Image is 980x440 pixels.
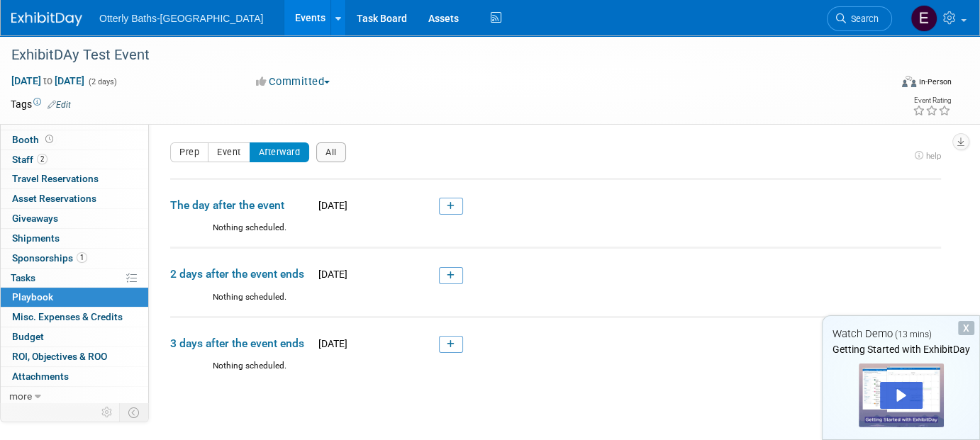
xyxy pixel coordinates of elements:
[170,198,312,213] span: The day after the event
[1,327,148,346] a: Budget
[9,390,32,402] span: more
[208,142,250,162] button: Event
[12,331,44,342] span: Budget
[314,338,347,349] span: [DATE]
[41,75,55,86] span: to
[1,150,148,169] a: Staff2
[95,403,120,422] td: Personalize Event Tab Strip
[1,308,148,327] a: Misc. Expenses & Credits
[170,266,312,282] span: 2 days after the event ends
[12,371,69,382] span: Attachments
[251,74,335,89] button: Committed
[1,249,148,268] a: Sponsorships1
[6,43,872,68] div: ExhibitDAy Test Event
[913,97,951,104] div: Event Rating
[120,403,149,422] td: Toggle Event Tabs
[11,97,71,111] td: Tags
[77,252,87,263] span: 1
[170,291,941,316] div: Nothing scheduled.
[11,12,82,26] img: ExhibitDay
[37,154,48,164] span: 2
[43,134,56,145] span: Booth not reserved yet
[1,229,148,248] a: Shipments
[170,360,941,385] div: Nothing scheduled.
[250,142,310,162] button: Afterward
[827,6,892,31] a: Search
[880,382,923,409] div: Play
[1,387,148,406] a: more
[813,74,952,95] div: Event Format
[316,142,346,162] button: All
[823,327,979,342] div: Watch Demo
[314,200,347,211] span: [DATE]
[1,367,148,386] a: Attachments
[170,222,941,247] div: Nothing scheduled.
[895,329,932,339] span: (13 mins)
[12,173,99,184] span: Travel Reservations
[170,142,208,162] button: Prep
[918,77,952,87] div: In-Person
[1,169,148,188] a: Travel Reservations
[1,189,148,208] a: Asset Reservations
[1,269,148,288] a: Tasks
[1,347,148,366] a: ROI, Objectives & ROO
[902,76,916,87] img: Format-Inperson.png
[12,252,87,264] span: Sponsorships
[12,232,60,244] span: Shipments
[99,13,263,24] span: Otterly Baths-[GEOGRAPHIC_DATA]
[12,291,53,303] span: Playbook
[12,154,48,165] span: Staff
[12,213,58,224] span: Giveaways
[1,209,148,228] a: Giveaways
[958,321,974,335] div: Dismiss
[926,151,941,161] span: help
[1,288,148,307] a: Playbook
[12,351,107,362] span: ROI, Objectives & ROO
[911,5,937,32] img: Ella Colborn
[170,336,312,351] span: 3 days after the event ends
[48,100,71,110] a: Edit
[12,193,96,204] span: Asset Reservations
[846,13,879,24] span: Search
[11,74,85,87] span: [DATE] [DATE]
[12,134,56,145] span: Booth
[11,272,35,283] span: Tasks
[12,311,123,322] span: Misc. Expenses & Credits
[87,77,117,86] span: (2 days)
[823,342,979,356] div: Getting Started with ExhibitDay
[1,130,148,150] a: Booth
[314,269,347,280] span: [DATE]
